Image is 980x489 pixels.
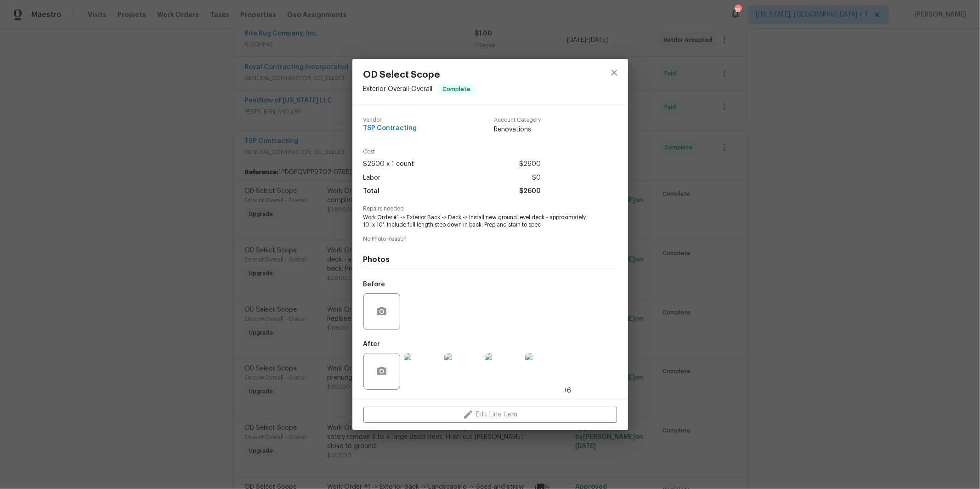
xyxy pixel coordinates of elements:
[564,386,572,395] span: +6
[363,86,433,92] span: Exterior Overall - Overall
[363,185,380,198] span: Total
[603,62,625,84] button: close
[439,85,475,94] span: Complete
[363,281,385,288] h5: Before
[363,117,417,123] span: Vendor
[363,158,414,171] span: $2600 x 1 count
[494,117,541,123] span: Account Category
[735,6,741,15] div: 16
[363,125,417,132] span: TSP Contracting
[363,255,617,264] h4: Photos
[532,171,541,185] span: $0
[519,158,541,171] span: $2600
[363,70,476,80] span: OD Select Scope
[363,149,541,155] span: Cost
[494,125,541,134] span: Renovations
[363,206,617,212] span: Repairs needed
[519,185,541,198] span: $2600
[363,341,380,347] h5: After
[363,236,617,242] span: No Photo Reason
[363,214,592,229] span: Work Order #1 -> Exterior Back -> Deck -> Install new ground level deck - approximately 10' x 10'...
[363,171,381,185] span: Labor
